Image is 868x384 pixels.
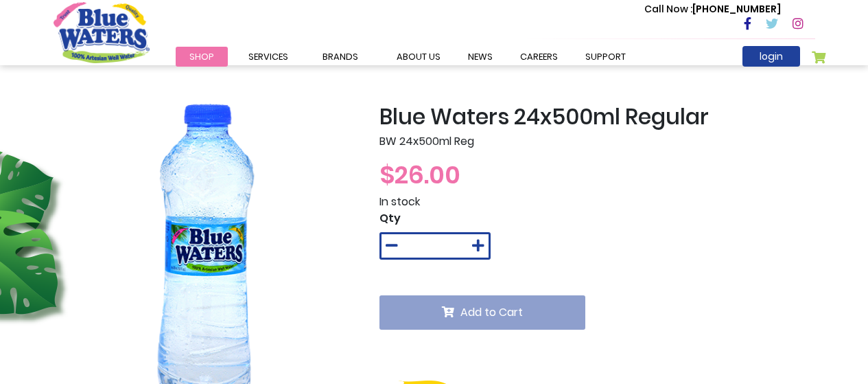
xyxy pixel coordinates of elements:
[572,47,640,67] a: support
[322,50,358,63] span: Brands
[379,157,460,192] span: $26.00
[383,47,454,67] a: about us
[742,46,800,67] a: login
[454,47,506,67] a: News
[248,50,288,63] span: Services
[379,104,815,130] h2: Blue Waters 24x500ml Regular
[379,133,815,150] p: BW 24x500ml Reg
[644,2,781,16] p: [PHONE_NUMBER]
[644,2,692,16] span: Call Now :
[54,2,150,63] a: store logo
[379,210,401,226] span: Qty
[189,50,214,63] span: Shop
[379,194,420,210] span: In stock
[506,47,572,67] a: careers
